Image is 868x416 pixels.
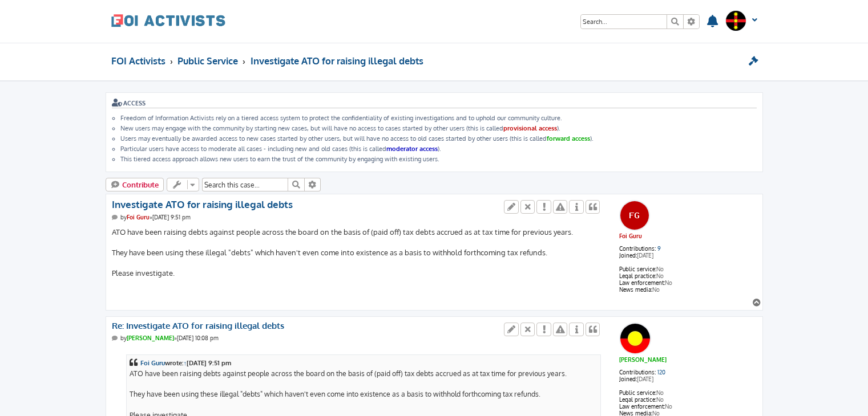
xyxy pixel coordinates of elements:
[620,323,651,354] img: User avatar
[619,279,757,286] dd: No
[251,51,423,71] a: Investigate ATO for raising illegal debts
[619,266,656,272] strong: Public service:
[122,180,159,189] span: Contribute
[619,252,757,266] dd: [DATE]
[112,227,602,279] div: ATO have been raising debts against people across the board on the basis of (paid off) tax debts ...
[120,155,757,163] li: This tiered access approach allows new users to earn the trust of the community by engaging with ...
[120,145,757,153] li: Particular users have access to moderate all cases - including new and old cases (this is called ).
[127,335,174,341] a: [PERSON_NAME]
[619,245,656,252] strong: Contributions:
[619,403,757,410] dd: No
[127,214,150,221] a: Foi Guru
[619,286,652,293] strong: News media:
[619,252,637,259] strong: Joined:
[619,369,656,376] strong: Contributions:
[619,389,656,396] strong: Public service:
[112,198,293,210] a: Investigate ATO for raising illegal debts
[619,376,637,382] strong: Joined:
[130,358,598,368] cite: wrote:
[619,356,667,363] a: [PERSON_NAME]
[120,214,152,221] span: by »
[152,214,191,221] time: [DATE] 9:51 pm
[725,10,746,31] img: User avatar
[111,6,225,35] a: FOI Activists
[167,178,199,191] span: Case tools
[619,403,665,410] strong: Law enforcement:
[619,396,656,403] strong: Legal practice:
[620,201,649,230] img: User avatar
[581,15,667,28] input: Search for keywords
[386,145,438,153] strong: moderator access
[619,272,656,279] strong: Legal practice:
[657,369,665,376] a: 120
[120,114,757,122] li: Freedom of Information Activists rely on a tiered access system to protect the confidentiality of...
[619,396,757,403] dd: No
[187,359,231,367] span: [DATE] 9:51 pm
[657,245,661,252] a: 9
[177,51,238,71] a: Public Service
[748,51,760,71] a: Moderator Control Panel
[619,266,757,272] dd: No
[619,272,757,279] dd: No
[111,51,165,71] a: FOI Activists
[120,335,177,341] span: by »
[619,376,757,389] dd: [DATE]
[112,321,284,332] a: Re: Investigate ATO for raising illegal debts
[503,124,557,132] strong: provisional access
[177,55,238,67] span: Public Service
[547,134,590,142] strong: forward access
[177,335,219,341] time: [DATE] 10:08 pm
[120,124,757,132] li: New users may engage with the community by starting new cases, but will have no access to cases s...
[202,178,288,191] input: Search this case…
[184,358,187,368] a: ↑
[619,233,642,239] a: Foi Guru
[120,134,757,142] li: Users may eventually be awarded access to new cases started by other users, but will have no acce...
[619,389,757,396] dd: No
[111,55,165,67] span: FOI Activists
[112,99,757,108] h3: ACCESS
[140,358,165,368] a: Foi Guru
[251,55,423,67] span: Investigate ATO for raising illegal debts
[619,279,665,286] strong: Law enforcement:
[106,178,164,191] a: Contribute
[619,286,757,293] dd: No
